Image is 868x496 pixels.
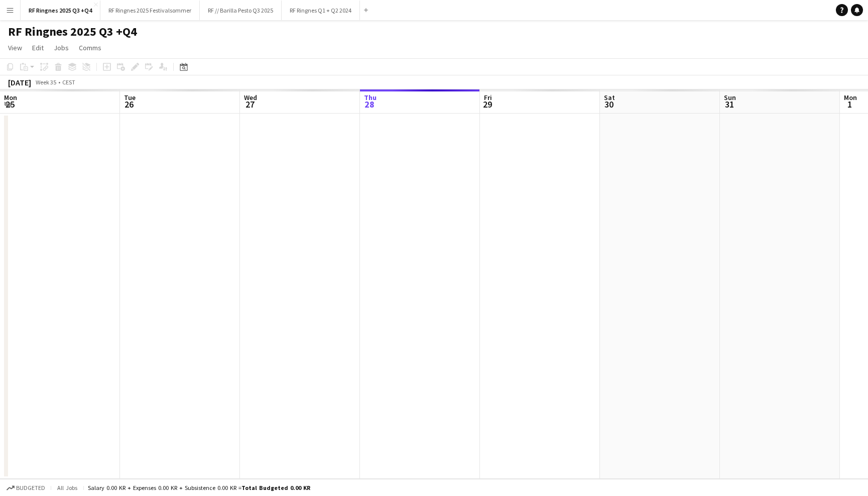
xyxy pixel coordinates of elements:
span: 1 [842,98,857,110]
span: 25 [3,98,17,110]
span: Fri [484,93,492,102]
span: 27 [242,98,257,110]
button: RF // Barilla Pesto Q3 2025 [200,1,282,20]
span: Mon [4,93,17,102]
button: RF Ringnes Q1 + Q2 2024 [282,1,360,20]
span: All jobs [55,484,79,491]
span: 30 [602,98,615,110]
div: Salary 0.00 KR + Expenses 0.00 KR + Subsistence 0.00 KR = [88,484,310,491]
h1: RF Ringnes 2025 Q3 +Q4 [8,24,137,39]
span: Wed [244,93,257,102]
span: Comms [79,43,101,52]
span: Edit [32,43,44,52]
button: RF Ringnes 2025 Q3 +Q4 [21,1,100,20]
span: Sun [724,93,736,102]
span: 28 [362,98,377,110]
span: Sat [604,93,615,102]
span: Tue [124,93,136,102]
div: CEST [62,78,75,86]
span: Jobs [54,43,69,52]
span: 31 [722,98,736,110]
span: 29 [482,98,492,110]
a: Comms [75,41,105,54]
span: Budgeted [16,484,45,491]
span: View [8,43,22,52]
button: RF Ringnes 2025 Festivalsommer [100,1,200,20]
span: Total Budgeted 0.00 KR [241,484,310,491]
span: Week 35 [33,78,58,86]
span: Thu [364,93,377,102]
span: 26 [122,98,136,110]
button: Budgeted [5,482,47,493]
a: View [4,41,26,54]
a: Jobs [50,41,73,54]
span: Mon [844,93,857,102]
a: Edit [28,41,48,54]
div: [DATE] [8,77,31,87]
